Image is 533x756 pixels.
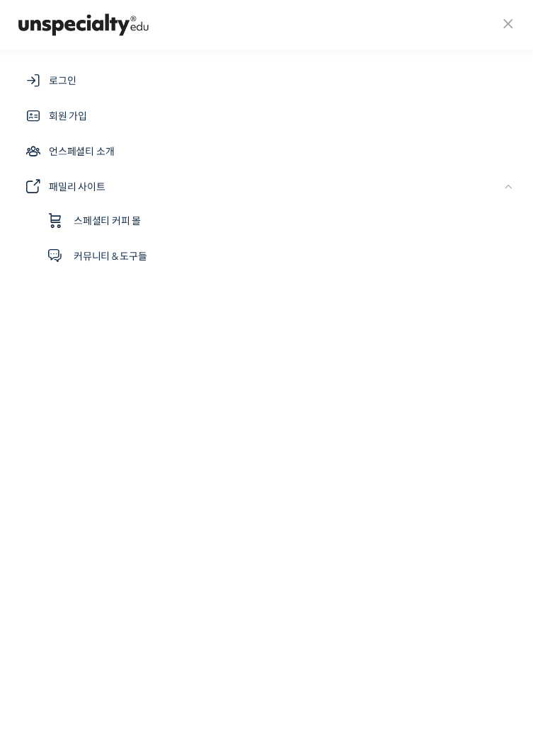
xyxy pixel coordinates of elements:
span: 대화 [130,471,147,482]
span: 회원 가입 [49,108,87,125]
span: 언스페셜티 소개 [49,143,114,160]
span: 스페셜티 커피 몰 [74,212,141,229]
a: 홈 [4,449,93,484]
span: 홈 [45,470,53,481]
a: 언스페셜티 소개 [14,134,519,168]
a: 대화 [93,449,183,484]
a: 커뮤니티 & 도구들 [35,239,519,273]
a: 스페셜티 커피 몰 [35,204,519,238]
a: 패밀리 사이트 [14,170,519,204]
a: 설정 [183,449,272,484]
a: 회원 가입 [14,99,519,133]
span: 커뮤니티 & 도구들 [74,248,147,265]
span: 로그인 [49,72,76,89]
span: 설정 [219,470,236,481]
span: 패밀리 사이트 [49,178,105,195]
a: 로그인 [14,64,519,98]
